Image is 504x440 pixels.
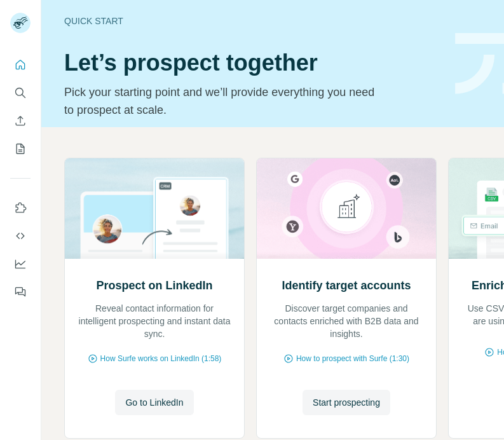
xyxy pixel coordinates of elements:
span: Start prospecting [313,396,380,409]
div: Quick start [64,15,440,27]
span: How Surfe works on LinkedIn (1:58) [100,353,222,364]
button: Use Surfe API [10,224,31,247]
h2: Prospect on LinkedIn [96,277,212,294]
button: Start prospecting [303,390,390,415]
button: My lists [10,137,31,160]
h1: Let’s prospect together [64,50,440,76]
h2: Identify target accounts [282,277,411,294]
button: Dashboard [10,252,31,275]
button: Feedback [10,280,31,303]
button: Use Surfe on LinkedIn [10,196,31,219]
span: How to prospect with Surfe (1:30) [296,353,409,364]
button: Quick start [10,53,31,76]
p: Pick your starting point and we’ll provide everything you need to prospect at scale. [64,83,383,119]
img: Prospect on LinkedIn [64,158,245,259]
p: Reveal contact information for intelligent prospecting and instant data sync. [78,302,231,340]
img: Identify target accounts [256,158,437,259]
button: Enrich CSV [10,109,31,132]
span: Go to LinkedIn [125,396,183,409]
p: Discover target companies and contacts enriched with B2B data and insights. [269,302,423,340]
button: Search [10,81,31,104]
button: Go to LinkedIn [115,390,193,415]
